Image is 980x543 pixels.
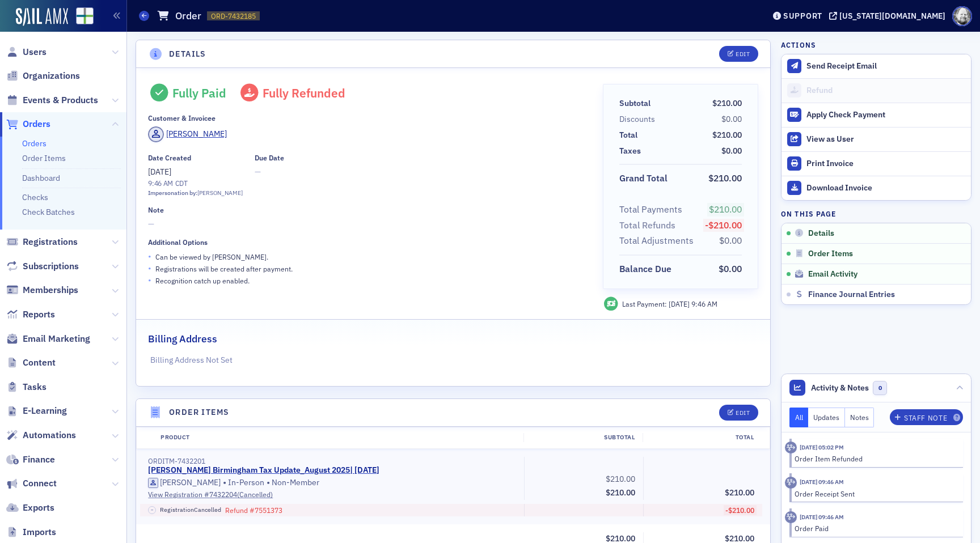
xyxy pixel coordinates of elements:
[6,308,55,321] a: Reports
[806,134,965,145] div: View as User
[606,474,635,484] span: $210.00
[6,284,78,296] a: Memberships
[643,433,762,442] div: Total
[736,410,750,416] div: Edit
[23,502,54,514] span: Exports
[148,332,217,346] h2: Billing Address
[808,249,853,259] span: Order Items
[148,274,151,286] span: •
[6,526,56,538] a: Imports
[619,219,675,232] div: Total Refunds
[782,176,971,200] a: Download Invoice
[148,238,208,247] div: Additional Options
[148,251,151,262] span: •
[619,97,650,109] div: Subtotal
[169,48,206,60] h4: Details
[155,264,293,274] p: Registrations will be created after payment.
[225,505,282,515] span: Refund # 7551373
[23,118,50,130] span: Orders
[23,381,47,393] span: Tasks
[23,284,78,296] span: Memberships
[800,478,844,486] time: 5/15/2025 09:46 AM
[808,228,834,239] span: Details
[523,433,643,442] div: Subtotal
[173,179,188,188] span: CDT
[795,523,955,533] div: Order Paid
[904,415,947,421] div: Staff Note
[23,236,78,248] span: Registrations
[708,172,742,184] span: $210.00
[6,477,57,490] a: Connect
[6,357,56,369] a: Content
[160,506,221,515] span: Registration Cancelled
[155,252,268,262] p: Can be viewed by [PERSON_NAME] .
[785,511,797,523] div: Activity
[781,40,816,50] h4: Actions
[255,166,284,178] span: —
[148,206,164,214] div: Note
[148,489,516,499] a: View Registration #7432204(Cancelled)
[172,86,226,100] div: Fully Paid
[23,308,55,321] span: Reports
[6,236,78,248] a: Registrations
[6,94,98,107] a: Events & Products
[785,442,797,453] div: Activity
[23,405,67,417] span: E-Learning
[952,6,972,26] span: Profile
[890,409,963,425] button: Staff Note
[719,405,758,421] button: Edit
[619,262,675,276] span: Balance Due
[23,260,79,273] span: Subscriptions
[719,235,742,246] span: $0.00
[6,70,80,82] a: Organizations
[22,207,75,217] a: Check Batches
[23,477,57,490] span: Connect
[619,145,641,157] div: Taxes
[782,103,971,127] button: Apply Check Payment
[148,478,221,488] a: [PERSON_NAME]
[806,86,965,96] div: Refund
[155,275,250,286] p: Recognition catch up enabled.
[782,151,971,176] a: Print Invoice
[619,203,682,217] div: Total Payments
[6,118,50,130] a: Orders
[6,260,79,273] a: Subscriptions
[619,203,686,217] span: Total Payments
[619,113,655,125] div: Discounts
[619,234,698,248] span: Total Adjustments
[845,408,875,427] button: Notes
[725,506,754,515] span: -$210.00
[151,507,153,513] span: –
[709,203,742,215] span: $210.00
[619,234,694,248] div: Total Adjustments
[6,453,55,466] a: Finance
[808,290,895,300] span: Finance Journal Entries
[148,477,516,489] div: In-Person Non-Member
[169,406,229,418] h4: Order Items
[795,489,955,499] div: Order Receipt Sent
[23,453,55,466] span: Finance
[691,299,717,308] span: 9:46 AM
[6,502,54,514] a: Exports
[669,299,691,308] span: [DATE]
[606,487,635,498] span: $210.00
[619,129,641,141] span: Total
[148,457,516,465] div: ORDITM-7432201
[873,381,887,395] span: 0
[148,465,379,476] a: [PERSON_NAME] Birmingham Tax Update_August 2025| [DATE]
[6,46,47,58] a: Users
[619,172,668,185] div: Grand Total
[255,154,284,162] div: Due Date
[22,173,60,183] a: Dashboard
[150,354,757,366] p: Billing Address Not Set
[785,477,797,489] div: Activity
[148,218,586,230] span: —
[719,46,758,62] button: Edit
[166,128,227,140] div: [PERSON_NAME]
[719,263,742,274] span: $0.00
[263,85,345,101] span: Fully Refunded
[721,146,742,156] span: $0.00
[782,127,971,151] button: View as User
[16,8,68,26] img: SailAMX
[619,145,645,157] span: Taxes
